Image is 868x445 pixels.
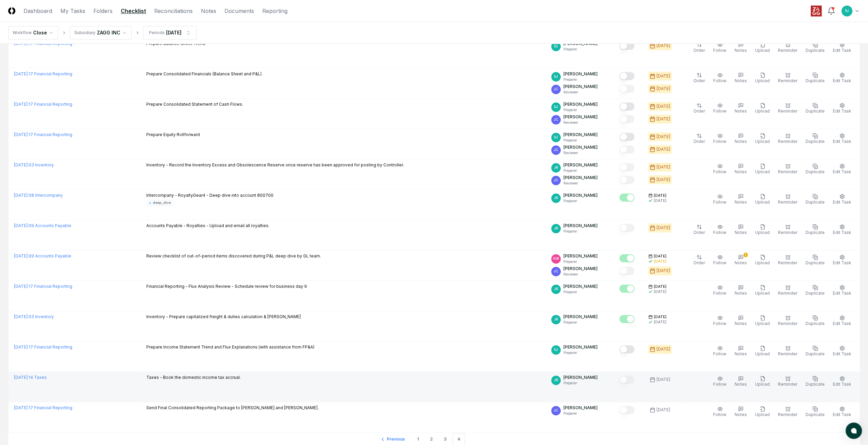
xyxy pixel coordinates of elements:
button: Order [692,71,706,85]
button: Order [692,41,706,55]
button: Follow [712,41,728,55]
button: Mark complete [619,176,634,184]
button: Mark complete [619,42,634,50]
span: Follow [713,78,726,83]
p: Reviewer [563,272,598,277]
a: [DATE]:03 Inventory [14,314,54,319]
button: Duplicate [804,101,826,116]
span: JC [554,269,558,274]
span: Follow [713,108,726,114]
button: Edit Task [832,132,853,146]
button: Mark complete [619,345,634,353]
span: Order [693,230,705,235]
span: Notes [735,412,747,417]
a: [DATE]:17 Financial Reporting [14,284,72,289]
p: Preparer [563,107,598,113]
span: KW [553,256,559,261]
button: Follow [712,162,728,176]
a: My Tasks [60,7,85,15]
button: Upload [754,192,771,207]
span: Follow [713,260,726,265]
span: Notes [735,351,747,356]
p: Prepare Consolidated Statement of Cash Flows. [146,101,243,107]
div: deep_dive [153,200,171,205]
span: Upload [755,412,770,417]
span: Reminder [778,260,797,265]
span: Upload [755,169,770,174]
button: Upload [754,41,771,55]
button: Notes [733,41,748,55]
a: [DATE]:14 Taxes [14,375,47,380]
a: [DATE]:17 Financial Reporting [14,71,72,76]
span: [DATE] : [14,375,29,380]
p: [PERSON_NAME] [563,101,598,107]
span: JC [554,147,558,152]
button: Duplicate [804,405,826,419]
img: Logo [8,7,15,14]
button: Edit Task [832,374,853,389]
a: [DATE]:17 Financial Reporting [14,102,72,107]
button: Reminder [777,405,799,419]
span: SJ [554,74,558,79]
div: [DATE] [657,103,670,109]
span: Reminder [778,382,797,387]
span: Edit Task [833,260,851,265]
p: [PERSON_NAME] [563,114,598,120]
span: Upload [755,260,770,265]
button: Upload [754,71,771,85]
span: [DATE] : [14,284,29,289]
span: [DATE] : [14,344,29,350]
span: [DATE] : [14,102,29,107]
p: Preparer [563,138,598,143]
button: Reminder [777,374,799,389]
button: Duplicate [804,253,826,267]
span: Order [693,139,705,144]
p: Reviewer [563,181,598,186]
span: [DATE] : [14,132,29,137]
span: Duplicate [806,321,825,326]
button: Mark complete [619,254,634,262]
p: [PERSON_NAME] [563,84,598,90]
button: Reminder [777,132,799,146]
button: Upload [754,101,771,116]
button: Edit Task [832,41,853,55]
span: Follow [713,230,726,235]
span: Upload [755,351,770,356]
button: Reminder [777,223,799,237]
span: Follow [713,382,726,387]
button: Upload [754,253,771,267]
p: [PERSON_NAME] [563,223,598,229]
p: Preparer [563,168,598,173]
span: Notes [735,291,747,296]
span: Edit Task [833,351,851,356]
span: Duplicate [806,169,825,174]
button: atlas-launcher [845,422,862,439]
span: SJ [554,44,558,49]
button: Reminder [777,192,799,207]
button: Notes [733,283,748,298]
button: Notes [733,162,748,176]
button: Notes [733,223,748,237]
button: Notes [733,132,748,146]
span: Upload [755,230,770,235]
a: Dashboard [24,7,52,15]
button: Duplicate [804,223,826,237]
button: Edit Task [832,283,853,298]
span: Notes [735,48,747,53]
button: 1Notes [733,253,748,267]
span: Follow [713,291,726,296]
button: Duplicate [804,344,826,358]
span: Reminder [778,108,797,114]
button: Edit Task [832,223,853,237]
button: Mark complete [619,85,634,93]
button: Edit Task [832,314,853,328]
span: Upload [755,139,770,144]
button: Upload [754,405,771,419]
a: Notes [201,7,216,15]
p: [PERSON_NAME] [563,175,598,181]
button: Mark complete [619,102,634,110]
span: Reminder [778,321,797,326]
p: Review checklist of out-of-period items discovered during P&L deep dive by GL team. [146,253,321,259]
span: Reminder [778,169,797,174]
span: Duplicate [806,260,825,265]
